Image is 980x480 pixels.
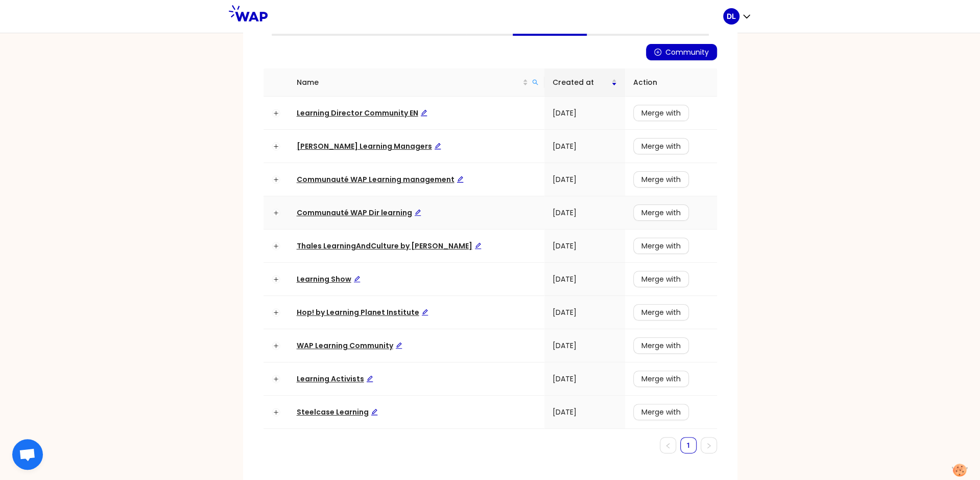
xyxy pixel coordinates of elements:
[723,8,752,25] button: DL
[544,130,625,163] td: [DATE]
[297,340,402,351] span: WAP Learning Community
[272,109,280,117] button: Expand row
[272,209,280,217] button: Expand row
[457,176,464,183] span: edit
[414,209,421,216] span: edit
[272,375,280,383] button: Expand row
[371,408,378,416] span: edit
[553,77,611,88] span: Created at
[297,307,428,317] a: Hop! by Learning Planet InstituteEdit
[530,75,540,90] span: search
[421,307,428,318] div: Edit
[353,273,361,285] div: Edit
[297,307,428,317] span: Hop! by Learning Planet Institute
[641,207,681,218] span: Merge with
[297,77,523,88] span: Name
[366,375,373,382] span: edit
[633,404,689,420] button: Merge with
[297,274,361,284] span: Learning Show
[660,437,676,453] li: Previous Page
[366,373,373,384] div: Edit
[641,107,681,119] span: Merge with
[474,240,482,252] div: Edit
[371,406,378,418] div: Edit
[297,108,427,118] a: Learning Director Community ENEdit
[457,174,464,185] div: Edit
[727,11,736,21] p: DL
[706,443,712,449] span: right
[420,109,427,117] span: edit
[474,242,482,249] span: edit
[641,373,681,384] span: Merge with
[633,304,689,321] button: Merge with
[544,362,625,396] td: [DATE]
[297,174,464,185] span: Communauté WAP Learning management
[297,274,361,284] a: Learning ShowEdit
[297,174,464,185] a: Communauté WAP Learning managementEdit
[665,47,709,58] span: Community
[654,49,661,57] span: plus-circle
[701,437,717,453] button: right
[544,230,625,263] td: [DATE]
[641,141,681,152] span: Merge with
[633,138,689,154] button: Merge with
[297,208,421,218] a: Communauté WAP Dir learningEdit
[434,141,441,152] div: Edit
[646,44,717,60] button: plus-circleCommunity
[272,408,280,416] button: Expand row
[297,374,373,384] span: Learning Activists
[633,171,689,188] button: Merge with
[544,396,625,429] td: [DATE]
[414,207,421,218] div: Edit
[272,308,280,316] button: Expand row
[633,371,689,387] button: Merge with
[297,241,482,251] a: Thales LearningAndCulture by [PERSON_NAME]Edit
[641,273,681,285] span: Merge with
[272,341,280,350] button: Expand row
[272,275,280,283] button: Expand row
[633,271,689,287] button: Merge with
[297,374,373,384] a: Learning ActivistsEdit
[641,307,681,318] span: Merge with
[353,276,361,283] span: edit
[625,68,717,97] th: Action
[395,340,402,351] div: Edit
[297,208,421,218] span: Communauté WAP Dir learning
[633,238,689,254] button: Merge with
[297,340,402,351] a: WAP Learning CommunityEdit
[633,105,689,121] button: Merge with
[297,108,427,118] span: Learning Director Community EN
[434,143,441,150] span: edit
[297,141,441,151] span: [PERSON_NAME] Learning Managers
[297,241,482,251] span: Thales LearningAndCulture by [PERSON_NAME]
[641,240,681,252] span: Merge with
[272,142,280,150] button: Expand row
[665,443,671,449] span: left
[701,437,717,453] li: Next Page
[421,309,428,316] span: edit
[297,407,378,417] a: Steelcase LearningEdit
[532,79,538,85] span: search
[544,329,625,362] td: [DATE]
[641,406,681,418] span: Merge with
[272,242,280,250] button: Expand row
[544,196,625,230] td: [DATE]
[641,340,681,351] span: Merge with
[633,337,689,354] button: Merge with
[544,163,625,196] td: [DATE]
[680,437,697,453] li: 1
[641,174,681,185] span: Merge with
[420,107,427,119] div: Edit
[395,342,402,349] span: edit
[297,141,441,151] a: [PERSON_NAME] Learning ManagersEdit
[272,175,280,184] button: Expand row
[544,263,625,296] td: [DATE]
[544,296,625,329] td: [DATE]
[633,204,689,221] button: Merge with
[297,407,378,417] span: Steelcase Learning
[660,437,676,453] button: left
[681,438,696,453] a: 1
[544,97,625,130] td: [DATE]
[12,439,43,470] div: Ouvrir le chat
